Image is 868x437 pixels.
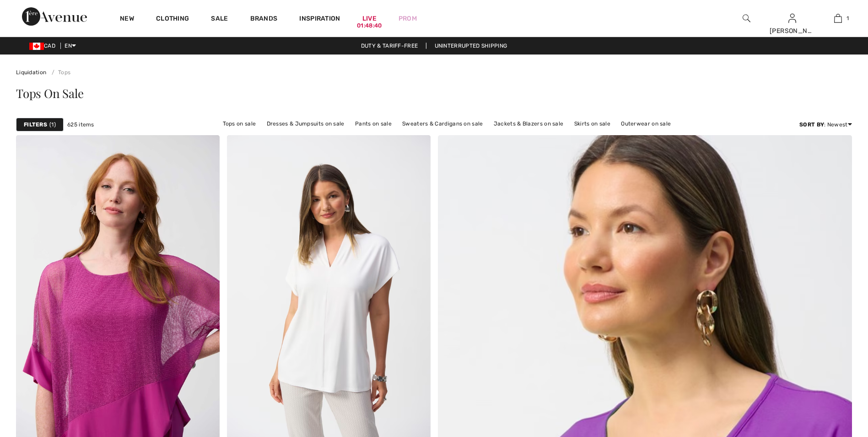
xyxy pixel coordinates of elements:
[489,118,568,130] a: Jackets & Blazers on sale
[218,118,261,130] a: Tops on sale
[49,120,56,129] span: 1
[834,13,842,24] img: My Bag
[48,69,71,76] a: Tops
[799,121,824,128] strong: Sort By
[770,26,814,36] div: [PERSON_NAME]
[211,15,228,24] a: Sale
[299,15,340,24] span: Inspiration
[250,15,278,24] a: Brands
[846,14,849,22] span: 1
[16,85,83,101] span: Tops On Sale
[120,15,134,24] a: New
[262,118,349,130] a: Dresses & Jumpsuits on sale
[357,22,382,30] div: 01:48:40
[65,43,76,49] span: EN
[350,118,396,130] a: Pants on sale
[743,13,750,24] img: search the website
[810,368,859,391] iframe: Opens a widget where you can chat to one of our agents
[16,69,46,76] a: Liquidation
[24,120,47,129] strong: Filters
[788,14,796,22] a: Sign In
[788,13,796,24] img: My Info
[156,15,189,24] a: Clothing
[362,14,377,23] a: Live01:48:40
[799,120,852,129] div: : Newest
[29,43,44,50] img: Canadian Dollar
[29,43,59,49] span: CAD
[570,118,615,130] a: Skirts on sale
[67,120,94,129] span: 625 items
[399,14,417,23] a: Prom
[22,7,87,26] img: 1ère Avenue
[616,118,675,130] a: Outerwear on sale
[398,118,487,130] a: Sweaters & Cardigans on sale
[815,13,860,24] a: 1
